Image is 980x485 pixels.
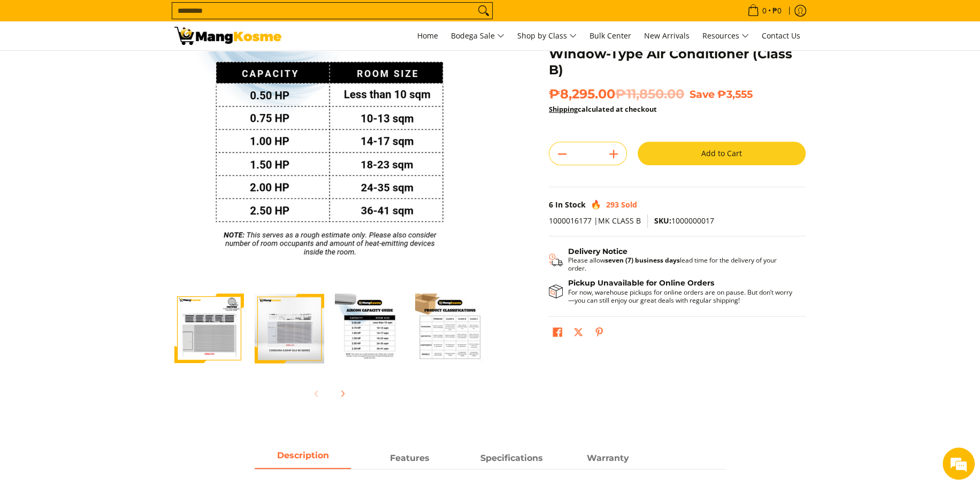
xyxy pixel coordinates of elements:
[549,104,578,114] a: Shipping
[517,29,577,43] span: Shop by Class
[690,88,715,101] span: Save
[717,88,753,101] span: ₱3,555
[644,30,690,41] span: New Arrivals
[331,382,354,405] button: Next
[560,449,656,469] a: Description 3
[584,21,637,50] a: Bulk Center
[174,294,244,363] img: condura-wrac-6s-premium-mang-kosme
[654,215,714,226] span: 1000000017
[589,30,631,41] span: Bulk Center
[417,30,438,41] span: Home
[56,60,180,74] div: Chat with us now
[255,287,324,370] img: condura aircon-window type-0.5 hp-dlx 6s series-front view-concepstore
[549,199,553,210] span: 6
[463,449,560,469] a: Description 2
[412,21,443,50] a: Home
[702,29,749,43] span: Resources
[549,247,795,273] button: Shipping & Delivery
[555,199,586,210] span: In Stock
[615,86,684,102] del: ₱11,850.00
[606,199,619,210] span: 293
[587,453,629,463] strong: Warranty
[446,21,510,50] a: Bodega Sale
[744,5,785,17] span: •
[605,256,680,265] strong: seven (7) business days
[601,145,626,163] button: Add
[475,3,492,19] button: Search
[654,215,671,226] span: SKU:
[638,142,806,165] button: Add to Cart
[549,104,657,114] strong: calculated at checkout
[451,29,504,43] span: Bodega Sale
[621,199,637,210] span: Sold
[549,86,684,102] span: ₱8,295.00
[255,449,351,469] a: Description
[5,292,204,329] textarea: Type your message and hit 'Enter'
[549,145,575,163] button: Subtract
[175,5,201,31] div: Minimize live chat window
[592,325,607,343] a: Pin on Pinterest
[761,7,768,14] span: 0
[415,294,485,363] img: Condura 0.50 HP 6S Standard Window-Type Air Conditioner (Class B)-4
[639,21,695,50] a: New Arrivals
[62,135,148,243] span: We're online!
[174,27,281,45] img: Condura Timer 6S Series 0.50 HP - Class B l Mang Kosme
[568,256,795,272] p: Please allow lead time for the delivery of your order.
[568,288,795,304] p: For now, warehouse pickups for online orders are on pause. But don’t worry—you can still enjoy ou...
[362,449,458,469] a: Description 1
[512,21,582,50] a: Shop by Class
[568,278,714,288] strong: Pickup Unavailable for Online Orders
[292,21,806,50] nav: Main Menu
[571,325,586,343] a: Post on X
[362,449,458,468] span: Features
[697,21,754,50] a: Resources
[463,449,560,468] span: Specifications
[771,7,783,14] span: ₱0
[762,30,800,41] span: Contact Us
[756,21,806,50] a: Contact Us
[255,449,351,468] span: Description
[549,30,806,78] h1: Condura 0.50 HP 6S Standard Window-Type Air Conditioner (Class B)
[550,325,565,343] a: Share on Facebook
[549,215,641,226] span: 1000016177 |MK CLASS B
[568,247,627,256] strong: Delivery Notice
[335,294,404,363] img: Condura 0.50 HP 6S Standard Window-Type Air Conditioner (Class B)-3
